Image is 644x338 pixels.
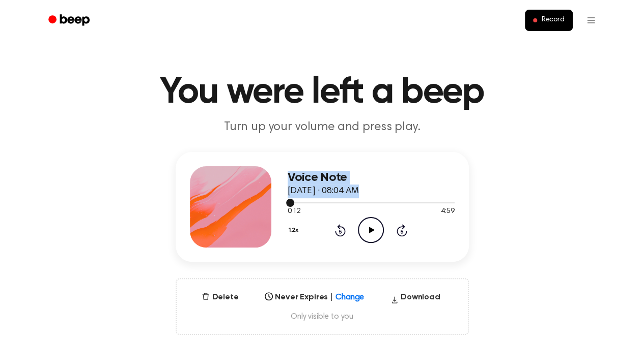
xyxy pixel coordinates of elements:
button: Download [386,291,444,308]
button: Delete [198,291,242,303]
button: Open menu [579,8,603,33]
h1: You were left a beep [62,74,583,111]
button: Record [525,10,572,31]
h3: Voice Note [288,171,455,185]
span: Record [541,16,564,25]
span: 0:12 [288,206,301,217]
p: Turn up your volume and press play. [127,119,518,136]
button: 1.2x [288,222,302,239]
span: 4:59 [441,206,454,217]
a: Beep [41,11,99,30]
span: [DATE] · 08:04 AM [288,187,359,196]
span: Only visible to you [189,312,456,322]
